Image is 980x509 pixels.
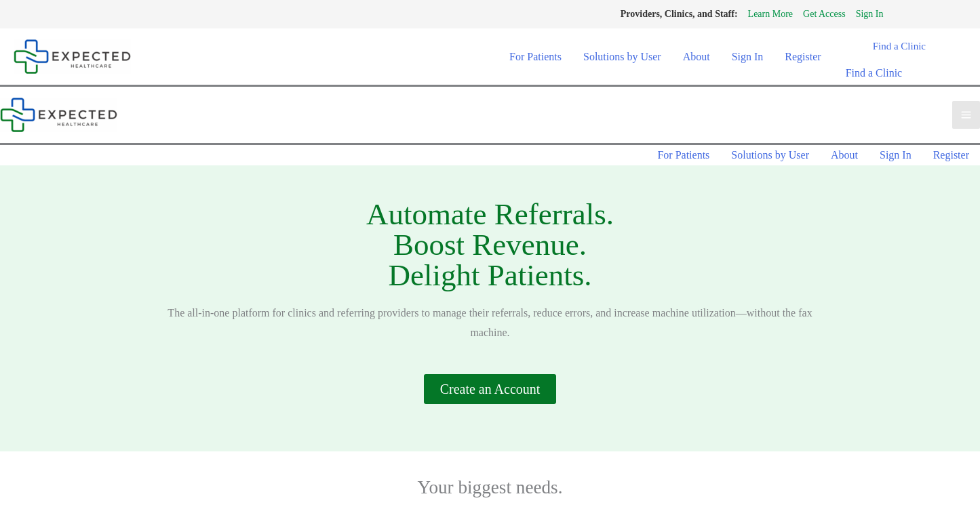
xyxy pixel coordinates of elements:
span: Register [933,149,969,161]
h2: Boost Revenue. [111,230,870,260]
span: Solutions by User [583,51,661,62]
strong: Providers, Clinics, and Staff: [621,9,738,19]
a: Find a Clinic [846,67,903,79]
a: Register [922,145,980,165]
p: The all-in-one platform for clinics and referring providers to manage their referrals, reduce err... [158,303,823,343]
a: Solutions by UserMenu Toggle [572,47,672,67]
a: Get Access [803,5,846,23]
span: Create an Account [440,382,541,396]
a: Find a Clinic [846,30,953,63]
a: Create an Account [424,374,557,404]
h2: Automate Referrals. [111,199,870,230]
a: Solutions by UserMenu Toggle [720,145,820,165]
img: Expected Healthcare Logo - side, dark font, small [14,39,131,74]
a: Learn More [748,5,793,23]
a: Register [774,47,831,67]
a: Sign In [721,47,775,67]
a: For PatientsMenu Toggle [498,47,572,67]
a: For PatientsMenu Toggle [646,145,720,165]
a: AboutMenu Toggle [820,145,869,165]
span: For Patients [509,51,562,62]
span: For Patients [657,149,709,161]
span: Sign In [880,149,912,161]
span: Solutions by User [731,149,809,161]
nav: Primary Site Navigation [498,47,832,67]
span: About [683,51,710,62]
a: Sign In [856,5,884,23]
button: Main menu toggle [952,101,980,129]
nav: Primary Site Navigation [646,145,980,165]
h2: Delight Patients. [111,260,870,291]
a: Sign In [869,145,922,165]
span: Register [785,51,821,62]
a: AboutMenu Toggle [672,47,721,67]
span: Sign In [732,51,764,62]
h2: Your biggest needs. [111,479,870,497]
span: About [831,149,858,161]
